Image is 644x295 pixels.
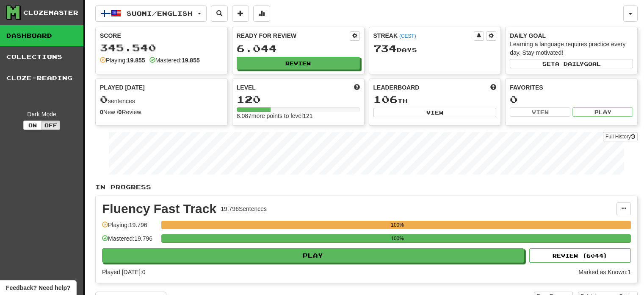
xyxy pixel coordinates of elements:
[100,108,223,116] div: New / Review
[211,6,228,22] button: Search sentences
[237,31,350,40] div: Ready for Review
[95,183,638,191] p: In Progress
[100,42,223,53] div: 345.540
[603,132,638,141] a: Full History
[41,121,60,130] button: Off
[490,83,496,92] span: This week in points, UTC
[399,33,416,39] a: (CEST)
[373,31,474,40] div: Streak
[510,59,633,68] button: Seta dailygoal
[572,107,633,117] button: Play
[232,6,249,22] button: Add sentence to collection
[373,94,497,105] div: th
[253,6,270,22] button: More stats
[127,10,193,17] span: Suomi / English
[510,31,633,40] div: Daily Goal
[510,40,633,57] div: Learning a language requires practice every day. Stay motivated!
[555,61,584,67] span: a daily
[373,83,420,92] span: Leaderboard
[237,112,360,120] div: 8.087 more points to level 121
[6,110,77,118] div: Dark Mode
[6,284,70,292] span: Open feedback widget
[102,269,145,275] span: Played [DATE]: 0
[23,8,78,17] div: Clozemaster
[102,248,524,263] button: Play
[373,93,398,105] span: 106
[237,57,360,70] button: Review
[237,94,360,105] div: 120
[149,56,200,65] div: Mastered:
[510,94,633,105] div: 0
[373,108,497,117] button: View
[100,31,223,40] div: Score
[510,107,570,117] button: View
[95,6,207,22] button: Suomi/English
[102,221,157,235] div: Playing: 19.796
[578,268,631,276] div: Marked as Known: 1
[119,109,122,115] strong: 0
[102,202,216,215] div: Fluency Fast Track
[373,43,497,54] div: Day s
[237,43,360,54] div: 6.044
[127,57,145,64] strong: 19.855
[164,221,631,229] div: 100%
[529,248,631,263] button: Review (6044)
[164,234,631,243] div: 100%
[100,93,108,105] span: 0
[100,83,145,92] span: Played [DATE]
[237,83,256,92] span: Level
[354,83,360,92] span: Score more points to level up
[23,121,42,130] button: On
[510,83,633,92] div: Favorites
[100,56,145,65] div: Playing:
[373,42,397,54] span: 734
[221,205,267,213] div: 19.796 Sentences
[100,94,223,105] div: sentences
[102,234,157,248] div: Mastered: 19.796
[100,109,103,115] strong: 0
[182,57,200,64] strong: 19.855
